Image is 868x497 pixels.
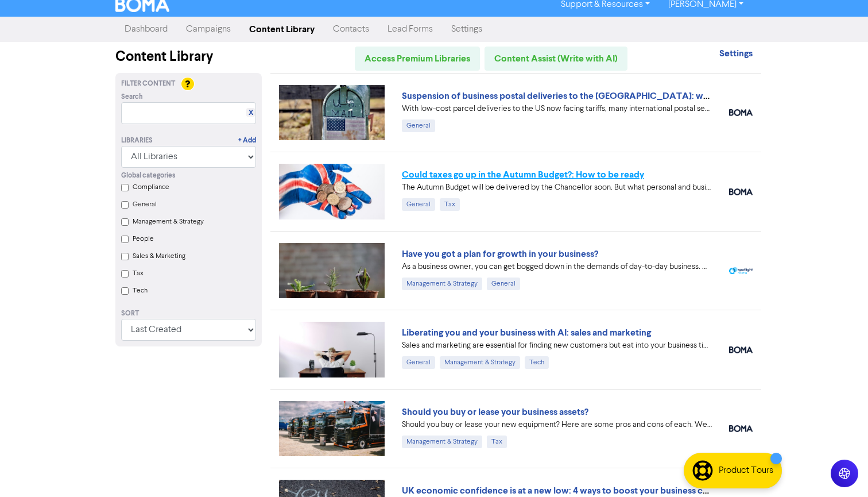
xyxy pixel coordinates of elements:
[402,356,435,369] div: General
[121,171,256,181] div: Global categories
[811,442,868,497] iframe: Chat Widget
[133,182,169,192] label: Compliance
[485,47,627,71] a: Content Assist (Write with AI)
[402,327,651,338] a: Liberating you and your business with AI: sales and marketing
[133,251,185,261] label: Sales & Marketing
[121,309,256,319] div: Sort
[249,109,253,117] a: X
[402,485,746,496] a: UK economic confidence is at a new low: 4 ways to boost your business confidence
[440,198,460,211] div: Tax
[238,136,256,146] a: + Add
[729,109,753,116] img: boma
[121,136,153,146] div: Libraries
[240,18,324,41] a: Content Library
[133,286,148,296] label: Tech
[487,436,507,448] div: Tax
[402,340,712,352] div: Sales and marketing are essential for finding new customers but eat into your business time. We e...
[402,406,588,418] a: Should you buy or lease your business assets?
[487,278,520,290] div: General
[115,47,262,67] div: Content Library
[402,103,712,115] div: With low-cost parcel deliveries to the US now facing tariffs, many international postal services ...
[442,18,491,41] a: Settings
[133,234,154,244] label: People
[402,261,712,273] div: As a business owner, you can get bogged down in the demands of day-to-day business. We can help b...
[177,18,240,41] a: Campaigns
[402,278,482,290] div: Management & Strategy
[402,198,435,211] div: General
[729,188,753,195] img: boma
[133,217,204,227] label: Management & Strategy
[378,18,442,41] a: Lead Forms
[355,47,480,71] a: Access Premium Libraries
[729,346,753,353] img: boma
[402,436,482,448] div: Management & Strategy
[133,199,157,210] label: General
[402,419,712,431] div: Should you buy or lease your new equipment? Here are some pros and cons of each. We also can revi...
[402,90,806,102] a: Suspension of business postal deliveries to the [GEOGRAPHIC_DATA]: what options do you have?
[402,120,435,132] div: General
[115,18,177,41] a: Dashboard
[324,18,378,41] a: Contacts
[121,92,143,102] span: Search
[719,48,753,59] strong: Settings
[729,267,753,275] img: spotlight
[729,425,753,432] img: boma_accounting
[719,49,753,59] a: Settings
[402,169,644,180] a: Could taxes go up in the Autumn Budget?: How to be ready
[121,79,256,89] div: Filter Content
[525,356,549,369] div: Tech
[402,248,598,260] a: Have you got a plan for growth in your business?
[133,268,144,279] label: Tax
[440,356,520,369] div: Management & Strategy
[402,182,712,194] div: The Autumn Budget will be delivered by the Chancellor soon. But what personal and business tax ch...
